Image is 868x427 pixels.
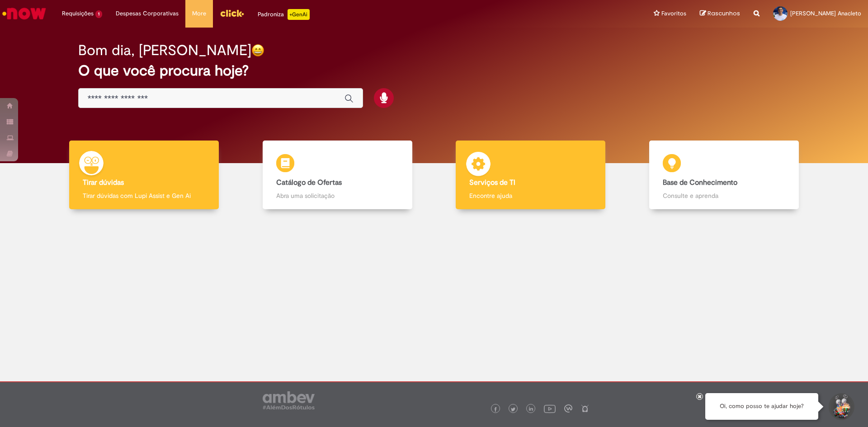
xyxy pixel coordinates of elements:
img: click_logo_yellow_360x200.png [220,6,244,20]
span: Favoritos [661,9,686,18]
button: Iniciar Conversa de Suporte [827,393,854,420]
span: [PERSON_NAME] Anacleto [790,9,861,17]
a: Rascunhos [700,9,740,18]
img: logo_footer_workplace.png [564,404,572,413]
div: Padroniza [258,9,310,20]
img: logo_footer_twitter.png [511,407,515,412]
img: logo_footer_linkedin.png [529,407,533,412]
a: Base de Conhecimento Consulte e aprenda [627,141,821,210]
a: Serviços de TI Encontre ajuda [434,141,627,210]
span: Despesas Corporativas [116,9,179,18]
b: Tirar dúvidas [83,178,124,187]
a: Tirar dúvidas Tirar dúvidas com Lupi Assist e Gen Ai [47,141,241,210]
img: logo_footer_naosei.png [581,404,589,413]
p: Encontre ajuda [469,191,592,200]
img: logo_footer_youtube.png [544,403,556,414]
span: Requisições [62,9,94,18]
img: logo_footer_ambev_rotulo_gray.png [263,391,315,409]
img: happy-face.png [251,44,264,57]
p: Consulte e aprenda [663,191,785,200]
div: Oi, como posso te ajudar hoje? [705,393,818,420]
span: More [192,9,206,18]
img: ServiceNow [1,5,47,23]
img: logo_footer_facebook.png [493,407,498,412]
p: +GenAi [288,9,310,20]
b: Catálogo de Ofertas [276,178,342,187]
b: Base de Conhecimento [663,178,737,187]
span: 1 [95,10,102,18]
h2: O que você procura hoje? [78,63,790,79]
h2: Bom dia, [PERSON_NAME] [78,42,251,58]
span: Rascunhos [708,9,740,18]
a: Catálogo de Ofertas Abra uma solicitação [241,141,434,210]
p: Tirar dúvidas com Lupi Assist e Gen Ai [83,191,205,200]
p: Abra uma solicitação [276,191,399,200]
b: Serviços de TI [469,178,515,187]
